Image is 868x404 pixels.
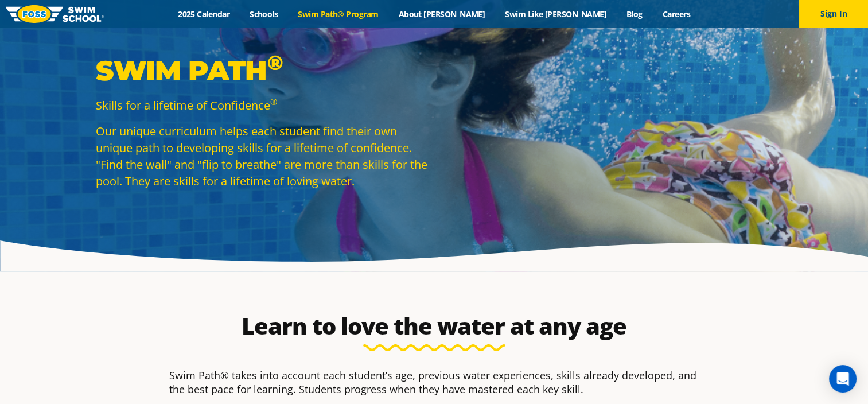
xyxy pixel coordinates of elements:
[652,9,700,20] a: Careers
[267,50,283,75] sup: ®
[6,5,104,23] img: FOSS Swim School Logo
[270,96,277,107] sup: ®
[169,368,699,396] p: Swim Path® takes into account each student’s age, previous water experiences, skills already deve...
[96,97,429,114] p: Skills for a lifetime of Confidence
[164,312,705,340] h2: Learn to love the water at any age
[96,53,429,88] p: Swim Path
[829,365,857,393] div: Open Intercom Messenger
[495,9,617,20] a: Swim Like [PERSON_NAME]
[288,9,388,20] a: Swim Path® Program
[168,9,240,20] a: 2025 Calendar
[388,9,495,20] a: About [PERSON_NAME]
[240,9,288,20] a: Schools
[96,123,429,189] p: Our unique curriculum helps each student find their own unique path to developing skills for a li...
[616,9,652,20] a: Blog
